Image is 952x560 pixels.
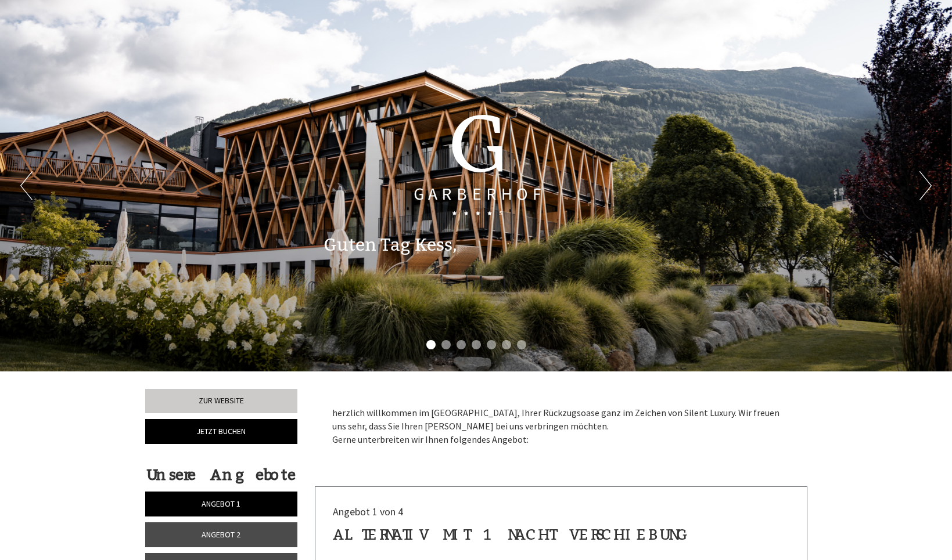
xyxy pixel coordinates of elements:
button: Next [919,171,932,200]
span: Angebot 2 [202,529,240,540]
div: Alternativ mit 1 Nacht Verschiebung [333,524,687,545]
a: Jetzt buchen [145,419,298,444]
span: Angebot 1 [202,498,240,509]
a: Zur Website [145,389,298,413]
div: Unsere Angebote [145,464,298,486]
span: Angebot 1 von 4 [333,505,403,518]
button: Previous [20,171,33,200]
p: herzlich willkommen im [GEOGRAPHIC_DATA], Ihrer Rückzugsoase ganz im Zeichen von Silent Luxury. W... [332,406,790,446]
h1: Guten Tag Kess, [324,236,457,255]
